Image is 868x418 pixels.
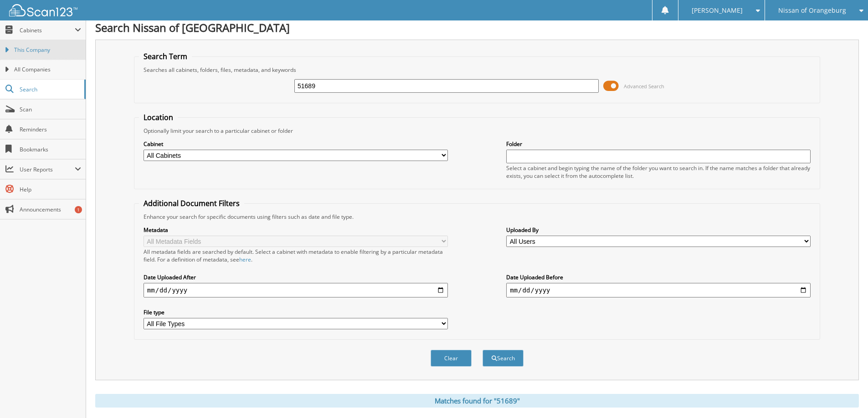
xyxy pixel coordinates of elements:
iframe: Chat Widget [822,374,868,418]
label: Date Uploaded After [144,273,448,281]
label: File type [144,308,448,316]
img: scan123-logo-white.svg [9,4,77,16]
button: Search [483,350,524,367]
legend: Additional Document Filters [139,198,244,208]
span: Announcements [20,206,81,213]
span: Cabinets [20,26,75,34]
span: Nissan of Orangeburg [778,8,846,13]
label: Cabinet [144,140,448,148]
div: Enhance your search for specific documents using filters such as date and file type. [139,213,815,221]
span: Advanced Search [624,83,664,90]
span: Help [20,186,81,193]
input: end [506,283,811,297]
label: Uploaded By [506,226,811,234]
input: start [144,283,448,297]
div: Matches found for "51689" [95,394,859,408]
span: User Reports [20,166,75,173]
span: All Companies [14,65,81,74]
div: Select a cabinet and begin typing the name of the folder you want to search in. If the name match... [506,164,811,180]
label: Date Uploaded Before [506,273,811,281]
a: here [239,256,251,263]
div: All metadata fields are searched by default. Select a cabinet with metadata to enable filtering b... [144,248,448,263]
span: Scan [20,106,81,113]
label: Folder [506,140,811,148]
span: Reminders [20,126,81,133]
legend: Location [139,112,178,122]
button: Clear [431,350,472,367]
span: Bookmarks [20,146,81,153]
div: Optionally limit your search to a particular cabinet or folder [139,127,815,135]
div: 1 [75,206,82,213]
span: [PERSON_NAME] [692,8,743,13]
span: This Company [14,46,81,54]
span: Search [20,86,80,93]
div: Searches all cabinets, folders, files, metadata, and keywords [139,66,815,74]
label: Metadata [144,226,448,234]
legend: Search Term [139,51,192,61]
h1: Search Nissan of [GEOGRAPHIC_DATA] [95,20,859,35]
